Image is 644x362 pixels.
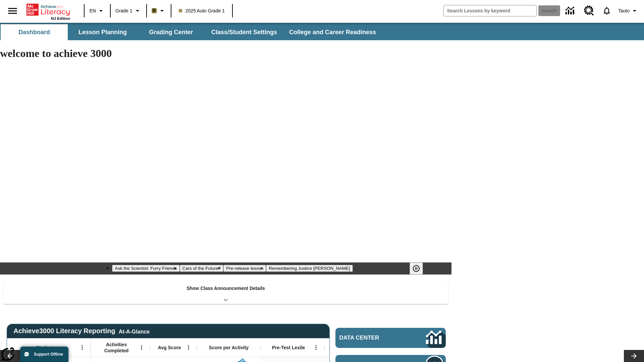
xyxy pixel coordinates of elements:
button: Slide 1 Ask the Scientist: Furry Friends [112,265,179,272]
span: NJ Edition [51,16,70,20]
span: Student [36,345,54,351]
button: Lesson carousel, Next [624,350,644,362]
input: search field [444,5,536,16]
span: Support Offline [34,352,63,357]
button: Slide 4 Remembering Justice O'Connor [266,265,353,272]
span: B [153,6,156,15]
button: Open Menu [183,343,194,353]
button: Open Menu [137,343,147,353]
a: Data Center [561,2,580,20]
span: Activities Completed [94,342,139,354]
button: Profile/Settings [615,5,641,17]
div: Show Class Announcement Details [3,281,448,304]
span: Score per Activity [209,345,249,351]
span: Avg Score [158,345,181,351]
a: Resource Center, Will open in new tab [580,2,598,20]
div: Pause [410,262,430,275]
button: Slide 3 Pre-release lesson [223,265,266,272]
p: Show Class Announcement Details [186,285,265,292]
button: Pause [410,262,423,275]
a: Notifications [598,2,615,19]
button: Grading Center [138,24,205,40]
button: Boost Class color is light brown. Change class color [149,5,169,17]
button: Open Menu [77,343,87,353]
button: Language: EN, Select a language [87,5,108,17]
button: Open Menu [311,343,321,353]
button: Support Offline [20,347,68,362]
a: Home [26,3,70,16]
span: Data Center [339,335,403,341]
button: College and Career Readiness [284,24,381,40]
span: Pre-Test Lexile [272,345,305,351]
span: EN [90,7,96,14]
button: Lesson Planning [69,24,136,40]
button: Slide 2 Cars of the Future? [180,265,224,272]
button: Open side menu [3,1,22,21]
span: Grade 1 [115,7,132,14]
span: Achieve3000 Literacy Reporting [13,327,150,335]
button: Dashboard [1,24,68,40]
span: 2025 Auto Grade 1 [179,7,225,14]
a: Data Center [335,328,446,348]
div: At-A-Glance [119,327,150,335]
button: Grade: Grade 1, Select a grade [113,5,144,17]
button: Class/Student Settings [206,24,282,40]
div: Home [26,2,70,20]
span: Tauto [618,7,630,14]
